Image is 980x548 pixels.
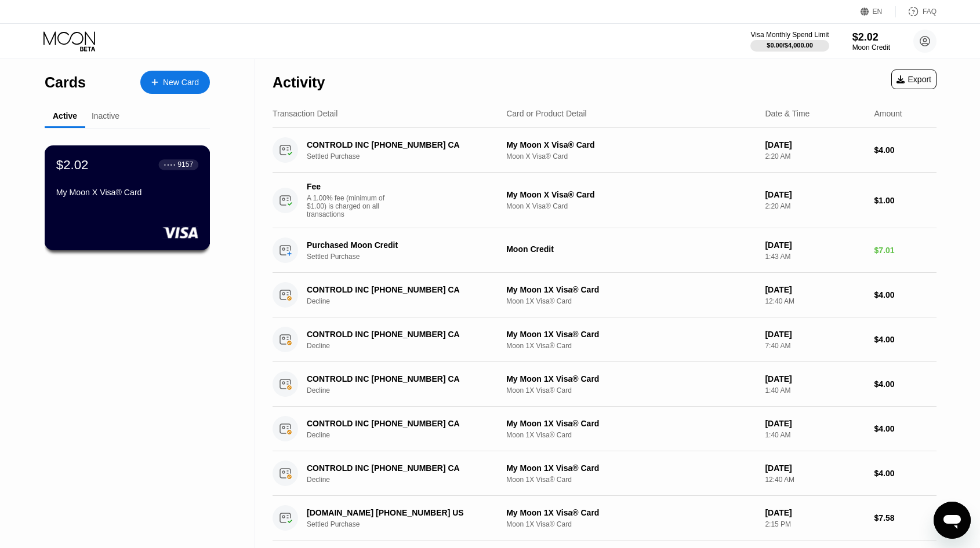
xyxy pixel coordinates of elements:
div: 1:43 AM [765,253,865,261]
div: 12:40 AM [765,297,865,305]
div: Moon X Visa® Card [506,202,756,210]
div: $2.02Moon Credit [852,31,890,52]
div: [DATE] [765,330,865,339]
div: Activity [273,74,325,91]
div: [DOMAIN_NAME] [PHONE_NUMBER] USSettled PurchaseMy Moon 1X Visa® CardMoon 1X Visa® Card[DATE]2:15 ... [273,496,937,540]
div: Moon Credit [506,244,756,254]
div: Date & Time [765,109,810,118]
div: $4.00 [874,424,937,433]
div: Export [896,75,931,84]
div: Visa Monthly Spend Limit [750,31,829,39]
div: EN [873,8,883,16]
div: Inactive [92,111,119,120]
div: My Moon 1X Visa® Card [506,508,756,517]
div: CONTROLD INC [PHONE_NUMBER] CA [307,140,495,149]
div: Moon X Visa® Card [506,152,756,160]
div: CONTROLD INC [PHONE_NUMBER] CA [307,419,495,428]
div: [DATE] [765,508,865,517]
div: Settled Purchase [307,152,509,160]
div: [DATE] [765,463,865,473]
div: Moon 1X Visa® Card [506,431,756,439]
div: Export [891,70,937,89]
div: [DOMAIN_NAME] [PHONE_NUMBER] US [307,508,495,517]
div: $4.00 [874,290,937,299]
div: CONTROLD INC [PHONE_NUMBER] CA [307,285,495,294]
div: My Moon 1X Visa® Card [506,330,756,339]
div: Visa Monthly Spend Limit$0.00/$4,000.00 [750,31,829,52]
div: Moon 1X Visa® Card [506,386,756,394]
div: $1.00 [874,196,937,205]
div: $4.00 [874,335,937,344]
div: FAQ [896,6,937,17]
div: Moon 1X Visa® Card [506,520,756,528]
div: CONTROLD INC [PHONE_NUMBER] CASettled PurchaseMy Moon X Visa® CardMoon X Visa® Card[DATE]2:20 AM$... [273,128,937,173]
div: [DATE] [765,140,865,149]
div: Decline [307,431,509,439]
div: Purchased Moon Credit [307,240,495,250]
div: 2:20 AM [765,152,865,160]
div: My Moon X Visa® Card [506,140,756,149]
div: New Card [163,78,199,87]
div: CONTROLD INC [PHONE_NUMBER] CADeclineMy Moon 1X Visa® CardMoon 1X Visa® Card[DATE]12:40 AM$4.00 [273,451,937,496]
div: $4.00 [874,379,937,389]
div: Moon 1X Visa® Card [506,476,756,484]
div: 1:40 AM [765,386,865,394]
div: My Moon 1X Visa® Card [506,419,756,428]
div: Decline [307,297,509,305]
div: 1:40 AM [765,431,865,439]
div: A 1.00% fee (minimum of $1.00) is charged on all transactions [307,194,394,218]
div: Fee [307,182,388,191]
div: Settled Purchase [307,520,509,528]
div: FeeA 1.00% fee (minimum of $1.00) is charged on all transactionsMy Moon X Visa® CardMoon X Visa® ... [273,173,937,228]
div: Decline [307,476,509,484]
div: CONTROLD INC [PHONE_NUMBER] CA [307,463,495,473]
div: Moon 1X Visa® Card [506,297,756,305]
div: Settled Purchase [307,253,509,261]
div: FAQ [923,8,937,16]
div: CONTROLD INC [PHONE_NUMBER] CADeclineMy Moon 1X Visa® CardMoon 1X Visa® Card[DATE]12:40 AM$4.00 [273,273,937,317]
div: 2:20 AM [765,202,865,210]
div: 2:15 PM [765,520,865,528]
div: [DATE] [765,190,865,199]
div: 12:40 AM [765,476,865,484]
div: Amount [874,109,902,118]
div: CONTROLD INC [PHONE_NUMBER] CA [307,330,495,339]
div: [DATE] [765,374,865,383]
div: Decline [307,386,509,394]
div: $4.00 [874,145,937,155]
div: $2.02 [56,157,89,172]
div: New Card [140,71,210,94]
div: My Moon 1X Visa® Card [506,463,756,473]
div: My Moon 1X Visa® Card [506,285,756,294]
div: [DATE] [765,285,865,294]
iframe: Button to launch messaging window [934,502,971,539]
div: Active [53,111,77,120]
div: Moon Credit [852,43,890,52]
div: EN [861,6,896,17]
div: $2.02● ● ● ●9157My Moon X Visa® Card [45,146,209,250]
div: Decline [307,342,509,350]
div: $2.02 [852,31,890,43]
div: Card or Product Detail [506,109,587,118]
div: CONTROLD INC [PHONE_NUMBER] CADeclineMy Moon 1X Visa® CardMoon 1X Visa® Card[DATE]1:40 AM$4.00 [273,362,937,407]
div: My Moon X Visa® Card [56,188,198,197]
div: 9157 [177,160,193,169]
div: 7:40 AM [765,342,865,350]
div: $7.58 [874,513,937,523]
div: Purchased Moon CreditSettled PurchaseMoon Credit[DATE]1:43 AM$7.01 [273,228,937,273]
div: My Moon 1X Visa® Card [506,374,756,383]
div: $7.01 [874,246,937,255]
div: [DATE] [765,240,865,250]
div: My Moon X Visa® Card [506,190,756,199]
div: CONTROLD INC [PHONE_NUMBER] CA [307,374,495,383]
div: ● ● ● ● [164,163,176,166]
div: CONTROLD INC [PHONE_NUMBER] CADeclineMy Moon 1X Visa® CardMoon 1X Visa® Card[DATE]7:40 AM$4.00 [273,317,937,362]
div: Cards [45,74,86,91]
div: $0.00 / $4,000.00 [767,42,813,49]
div: Moon 1X Visa® Card [506,342,756,350]
div: [DATE] [765,419,865,428]
div: $4.00 [874,469,937,478]
div: Transaction Detail [273,109,337,118]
